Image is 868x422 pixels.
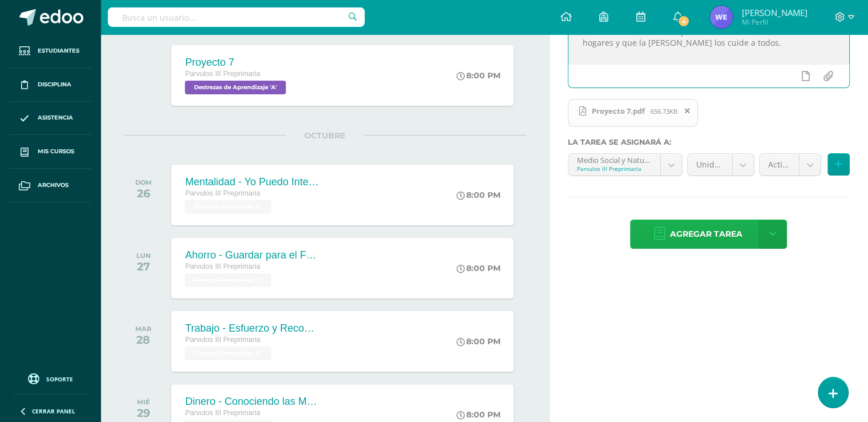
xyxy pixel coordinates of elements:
span: Mis cursos [38,147,74,156]
input: Busca un usuario... [108,7,365,27]
a: Estudiantes [9,34,91,68]
span: Parvulos III Preprimaria [185,336,260,344]
div: 8:00 PM [457,263,500,273]
a: Mis cursos [9,135,91,169]
div: 29 [137,406,150,420]
span: Parvulos III Preprimaria [185,189,260,197]
div: DOM [135,178,152,186]
a: Disciplina [9,68,91,102]
span: Disciplina [38,80,71,89]
span: 4 [677,15,690,27]
a: Unidad 4 [688,154,754,176]
span: Agregar tarea [669,220,742,248]
a: Soporte [14,371,87,386]
span: Unidad 4 [696,154,724,176]
span: Archivos [38,181,68,190]
div: 8:00 PM [457,409,500,420]
div: Parvulos III Preprimaria [577,165,652,173]
div: 8:00 PM [457,190,500,200]
div: MAR [135,325,151,333]
span: Finanzas Personales 'U' [185,347,271,360]
span: Mi Perfil [741,17,807,27]
div: Dinero - Conociendo las Monedas [185,396,322,408]
span: Finanzas Personales 'U' [185,273,271,287]
span: Finanzas Personales 'U' [185,200,271,214]
span: Proyecto 7.pdf [586,106,651,116]
div: Ahorro - Guardar para el Futuro [185,249,322,261]
span: Proyecto 7.pdf [568,99,698,128]
a: Asistencia [9,102,91,136]
span: Soporte [46,375,73,383]
a: Actividades de zona (60.0%) [760,154,821,176]
span: Cerrar panel [32,407,75,415]
div: MIÉ [137,398,150,406]
a: Archivos [9,169,91,202]
div: Medio Social y Natural 'A' [577,154,652,165]
div: 28 [135,333,151,347]
div: LUN [136,252,151,260]
span: OCTUBRE [286,130,364,141]
span: Actividades de zona (60.0%) [768,154,790,176]
div: 26 [135,186,152,200]
div: Proyecto 7 [185,57,289,69]
div: Mentalidad - Yo Puedo Intentarlo [185,176,322,188]
label: La tarea se asignará a: [568,138,850,146]
span: Parvulos III Preprimaria [185,262,260,270]
span: Parvulos III Preprimaria [185,70,260,78]
span: Remover archivo [678,105,697,117]
span: Destrezas de Aprendizaje 'A' [185,81,286,94]
span: Asistencia [38,113,73,122]
span: Parvulos III Preprimaria [185,409,260,417]
img: e55be995dafeee3cef32c3080d9a0414.png [710,6,733,29]
span: 656.73KB [651,107,677,116]
div: 27 [136,260,151,273]
div: 8:00 PM [457,70,500,81]
div: Trabajo - Esfuerzo y Recompensa [185,323,322,335]
span: Estudiantes [38,46,79,55]
a: Medio Social y Natural 'A'Parvulos III Preprimaria [568,154,682,176]
div: 8:00 PM [457,336,500,347]
span: [PERSON_NAME] [741,7,807,18]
